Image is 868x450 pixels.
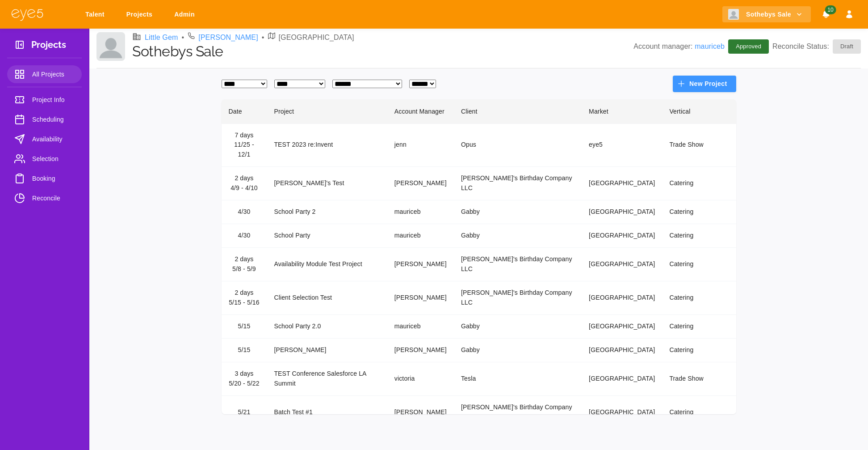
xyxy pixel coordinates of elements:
[267,123,387,167] td: TEST 2023 re:Invent
[7,150,82,168] a: Selection
[229,288,260,298] div: 2 days
[32,193,75,204] span: Reconcile
[835,42,859,51] span: Draft
[132,43,633,60] h1: Sothebys Sale
[582,281,662,315] td: [GEOGRAPHIC_DATA]
[387,396,454,429] td: [PERSON_NAME]
[32,94,75,105] span: Project Info
[198,32,258,43] a: [PERSON_NAME]
[582,99,662,124] th: Market
[32,173,75,184] span: Booking
[229,231,260,241] div: 4/30
[32,114,75,125] span: Scheduling
[582,123,662,167] td: eye5
[121,6,161,23] a: Projects
[267,200,387,224] td: School Party 2
[32,134,75,144] span: Availability
[80,6,113,23] a: Talent
[229,408,260,417] div: 5/21
[695,42,725,50] a: mauriceb
[7,110,82,128] a: Scheduling
[662,362,736,396] td: Trade Show
[387,339,454,362] td: [PERSON_NAME]
[11,8,44,21] img: eye5
[454,200,582,224] td: Gabby
[454,99,582,124] th: Client
[387,281,454,315] td: [PERSON_NAME]
[229,255,260,264] div: 2 days
[387,248,454,281] td: [PERSON_NAME]
[267,167,387,200] td: [PERSON_NAME]'s Test
[662,396,736,429] td: Catering
[7,130,82,148] a: Availability
[267,362,387,396] td: TEST Conference Salesforce LA Summit
[229,183,260,193] div: 4/9 - 4/10
[662,167,736,200] td: Catering
[454,224,582,248] td: Gabby
[229,131,260,140] div: 7 days
[582,224,662,248] td: [GEOGRAPHIC_DATA]
[454,362,582,396] td: Tesla
[387,123,454,167] td: jenn
[825,5,836,14] span: 10
[96,32,125,61] img: Client logo
[722,6,811,23] button: Sothebys Sale
[229,369,260,379] div: 3 days
[168,6,204,23] a: Admin
[7,91,82,109] a: Project Info
[32,153,75,164] span: Selection
[582,362,662,396] td: [GEOGRAPHIC_DATA]
[222,99,267,124] th: Date
[229,379,260,389] div: 5/20 - 5/22
[7,189,82,207] a: Reconcile
[772,39,861,54] p: Reconcile Status:
[662,339,736,362] td: Catering
[662,248,736,281] td: Catering
[7,65,82,83] a: All Projects
[267,396,387,429] td: Batch Test #1
[662,99,736,124] th: Vertical
[229,264,260,274] div: 5/8 - 5/9
[229,345,260,355] div: 5/15
[387,224,454,248] td: mauriceb
[267,224,387,248] td: School Party
[662,224,736,248] td: Catering
[582,339,662,362] td: [GEOGRAPHIC_DATA]
[229,298,260,308] div: 5/15 - 5/16
[582,248,662,281] td: [GEOGRAPHIC_DATA]
[818,6,834,23] button: Notifications
[730,42,767,51] span: Approved
[454,396,582,429] td: [PERSON_NAME]'s Birthday Company LLC
[229,140,260,160] div: 11/25 - 12/1
[454,123,582,167] td: Opus
[31,39,66,53] h3: Projects
[229,174,260,183] div: 2 days
[662,315,736,339] td: Catering
[387,315,454,339] td: mauriceb
[582,396,662,429] td: [GEOGRAPHIC_DATA]
[662,123,736,167] td: Trade Show
[582,200,662,224] td: [GEOGRAPHIC_DATA]
[387,362,454,396] td: victoria
[387,167,454,200] td: [PERSON_NAME]
[662,200,736,224] td: Catering
[267,248,387,281] td: Availability Module Test Project
[582,315,662,339] td: [GEOGRAPHIC_DATA]
[181,32,184,43] li: •
[454,248,582,281] td: [PERSON_NAME]'s Birthday Company LLC
[145,32,178,43] a: Little Gem
[387,99,454,124] th: Account Manager
[7,170,82,187] a: Booking
[454,281,582,315] td: [PERSON_NAME]'s Birthday Company LLC
[454,339,582,362] td: Gabby
[582,167,662,200] td: [GEOGRAPHIC_DATA]
[267,339,387,362] td: [PERSON_NAME]
[267,315,387,339] td: School Party 2.0
[229,207,260,217] div: 4/30
[454,167,582,200] td: [PERSON_NAME]'s Birthday Company LLC
[32,69,75,80] span: All Projects
[728,9,739,20] img: Client logo
[267,281,387,315] td: Client Selection Test
[633,41,725,52] p: Account manager:
[673,76,736,92] button: New Project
